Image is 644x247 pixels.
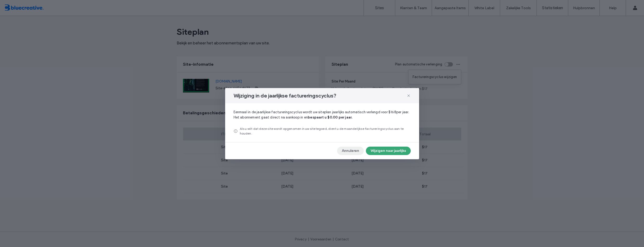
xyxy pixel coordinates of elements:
span: Eenmaal in de jaarlijkse factureringscyclus wordt uw siteplan jaarlijks automatisch verlengd voor... [234,110,411,120]
button: Annuleren [337,147,364,155]
span: Help [12,4,23,8]
b: bespaart u $0.00 per jaar. [308,115,352,119]
button: Wijzigen naar jaarlijks [366,147,411,155]
span: Wijziging in de jaarlijkse factureringscyclus? [234,92,336,99]
span: Als u wilt dat deze site wordt opgenomen in uw sitetegoed, dient u de maandelijkse factureringscy... [240,126,411,136]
